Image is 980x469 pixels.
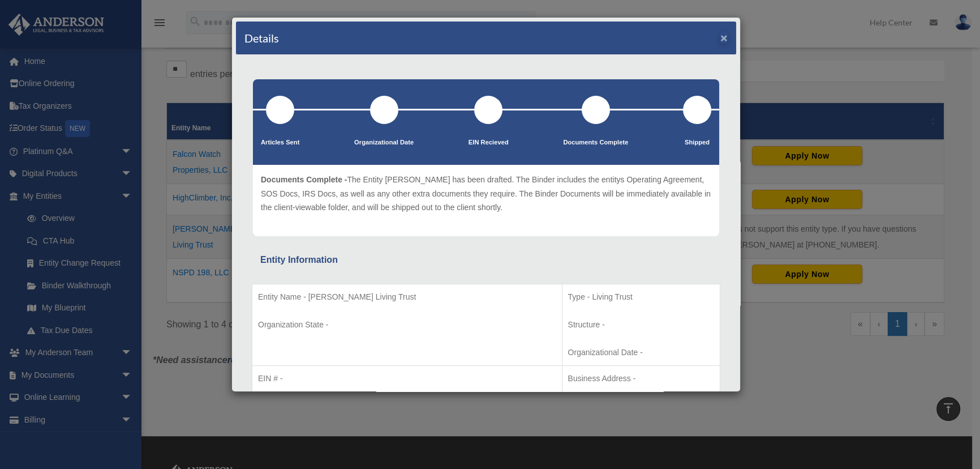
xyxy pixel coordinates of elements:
[568,372,714,386] p: Business Address -
[683,137,711,148] p: Shipped
[258,372,556,386] p: EIN # -
[261,173,711,215] p: The Entity [PERSON_NAME] has been drafted. The Binder includes the entitys Operating Agreement, S...
[568,290,714,304] p: Type - Living Trust
[244,30,279,46] h4: Details
[261,137,299,148] p: Articles Sent
[468,137,509,148] p: EIN Recieved
[563,137,628,148] p: Documents Complete
[258,318,556,332] p: Organization State -
[261,175,347,184] span: Documents Complete -
[568,346,714,360] p: Organizational Date -
[354,137,414,148] p: Organizational Date
[258,290,556,304] p: Entity Name - [PERSON_NAME] Living Trust
[568,318,714,332] p: Structure -
[720,32,728,44] button: ×
[260,252,712,268] div: Entity Information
